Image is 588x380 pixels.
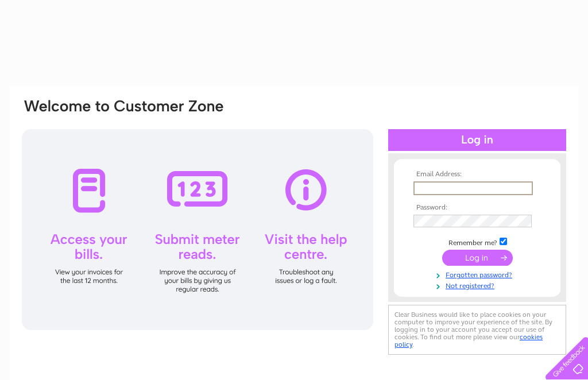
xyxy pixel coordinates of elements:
[413,280,544,290] a: Not registered?
[411,204,544,212] th: Password:
[413,269,544,280] a: Forgotten password?
[411,170,544,179] th: Email Address:
[388,305,566,355] div: Clear Business would like to place cookies on your computer to improve your experience of the sit...
[411,236,544,247] td: Remember me?
[394,333,543,348] a: cookies policy
[442,250,513,266] input: Submit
